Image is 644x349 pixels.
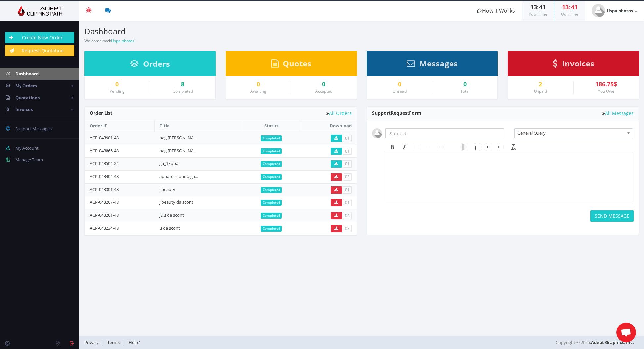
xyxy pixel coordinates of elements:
[261,148,282,154] span: Completed
[261,213,282,219] span: Completed
[539,3,546,11] span: 41
[125,339,143,345] a: Help?
[385,128,505,138] input: Subject
[386,152,633,203] iframe: Rich Text Area. Press ALT-F9 for menu. Press ALT-F10 for toolbar. Press ALT-0 for help
[261,226,282,232] span: Completed
[84,339,102,345] a: Privacy
[90,199,119,205] a: ACP-043267-48
[155,81,210,88] a: 8
[283,58,311,69] span: Quotes
[111,38,134,44] a: Uspa photos
[598,88,614,94] small: You Owe
[15,157,43,163] span: Manage Team
[423,143,435,151] div: Align center
[590,210,634,222] button: SEND MESSAGE
[5,6,74,16] img: Adept Graphics
[271,62,311,68] a: Quotes
[90,212,119,218] a: ACP-043261-48
[159,135,217,141] a: bag [PERSON_NAME]-W25 (2)
[495,143,507,151] div: Increase indent
[386,143,398,151] div: Bold
[84,38,135,44] small: Welcome back !
[435,143,447,151] div: Align right
[143,58,170,69] span: Orders
[231,81,286,88] div: 0
[569,3,571,11] span: :
[15,83,37,89] span: My Orders
[15,145,39,151] span: My Account
[243,120,299,132] th: Status
[562,3,569,11] span: 13
[391,110,409,116] span: Request
[407,62,458,68] a: Messages
[585,1,644,21] a: Uspa photos
[159,160,178,166] a: ga_1kuba
[90,135,119,141] a: ACP-043901-48
[261,135,282,141] span: Completed
[561,11,578,17] small: Our Time
[562,58,594,69] span: Invoices
[471,143,483,151] div: Numbered list
[84,336,454,349] div: | |
[104,339,123,345] a: Terms
[460,88,470,94] small: Total
[470,1,522,21] a: How It Works
[90,81,145,88] div: 0
[159,212,184,218] a: j&u da scont
[517,129,624,137] span: General Query
[5,32,74,43] a: Create New Order
[130,62,170,68] a: Orders
[411,143,423,151] div: Align left
[296,81,351,88] a: 0
[556,339,634,346] span: Copyright © 2025,
[537,3,539,11] span: :
[261,200,282,206] span: Completed
[591,339,634,345] a: Adept Graphics, Inc.
[372,81,427,88] a: 0
[372,128,382,138] img: user_default.jpg
[15,107,33,112] span: Invoices
[250,88,266,94] small: Awaiting
[616,323,636,342] div: Aprire la chat
[513,81,568,88] a: 2
[159,186,175,192] a: j beauty
[299,120,357,132] th: Download
[159,148,217,153] a: bag [PERSON_NAME]-W25 (1)
[579,81,634,88] div: 186.75$
[534,88,547,94] small: Unpaid
[15,126,52,132] span: Support Messages
[393,88,407,94] small: Unread
[15,95,40,101] span: Quotations
[90,110,112,116] span: Order List
[85,120,154,132] th: Order ID
[419,58,458,69] span: Messages
[159,199,193,205] a: j beauty da scont
[261,174,282,180] span: Completed
[154,120,243,132] th: Title
[90,225,119,231] a: ACP-043234-48
[159,225,180,231] a: u da scont
[459,143,471,151] div: Bullet list
[315,88,332,94] small: Accepted
[447,143,458,151] div: Justify
[84,27,357,36] h3: Dashboard
[15,71,39,77] span: Dashboard
[398,143,410,151] div: Italic
[90,173,119,179] a: ACP-043404-48
[5,45,74,56] a: Request Quotation
[173,88,193,94] small: Completed
[529,11,547,17] small: Your Time
[507,143,519,151] div: Clear formatting
[483,143,495,151] div: Decrease indent
[261,161,282,167] span: Completed
[607,8,633,14] strong: Uspa photos
[602,111,634,116] a: All Messages
[553,62,594,68] a: Invoices
[90,186,119,192] a: ACP-043301-48
[592,4,605,17] img: user_default.jpg
[261,187,282,193] span: Completed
